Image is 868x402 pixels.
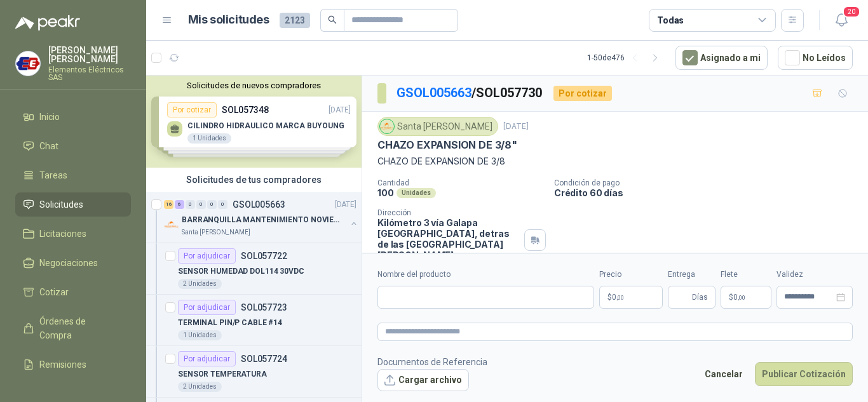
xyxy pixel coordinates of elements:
[207,200,217,209] div: 0
[778,46,853,70] button: No Leídos
[377,355,487,369] p: Documentos de Referencia
[377,138,517,152] p: CHAZO EXPANSION DE 3/8"
[397,188,436,198] div: Unidades
[599,286,663,309] p: $0,00
[377,217,519,271] p: Kilómetro 3 vía Galapa [GEOGRAPHIC_DATA], detras de las [GEOGRAPHIC_DATA][PERSON_NAME], [GEOGRAPH...
[188,11,269,29] h1: Mis solicitudes
[39,256,98,270] span: Negociaciones
[755,362,853,386] button: Publicar Cotización
[15,15,80,30] img: Logo peakr
[146,168,362,192] div: Solicitudes de tus compradores
[39,139,58,153] span: Chat
[39,358,86,372] span: Remisiones
[178,382,222,392] div: 2 Unidades
[182,214,340,226] p: BARRANQUILLA MANTENIMIENTO NOVIEMBRE
[15,222,131,246] a: Licitaciones
[776,269,853,281] label: Validez
[377,117,498,136] div: Santa [PERSON_NAME]
[16,51,40,76] img: Company Logo
[377,369,469,392] button: Cargar archivo
[48,66,131,81] p: Elementos Eléctricos SAS
[146,243,362,295] a: Por adjudicarSOL057722SENSOR HUMEDAD DOL114 30VDC2 Unidades
[175,200,184,209] div: 6
[721,286,771,309] p: $ 0,00
[397,83,543,103] p: / SOL057730
[178,265,304,278] p: SENSOR HUMEDAD DOL114 30VDC
[15,309,131,347] a: Órdenes de Compra
[178,300,236,315] div: Por adjudicar
[377,208,519,217] p: Dirección
[164,217,179,232] img: Company Logo
[554,178,863,187] p: Condición de pago
[668,269,715,281] label: Entrega
[377,187,394,198] p: 100
[178,317,282,329] p: TERMINAL PIN/P CABLE #14
[328,15,337,24] span: search
[377,269,594,281] label: Nombre del producto
[146,346,362,398] a: Por adjudicarSOL057724SENSOR TEMPERATURA2 Unidades
[186,200,195,209] div: 0
[178,248,236,264] div: Por adjudicar
[39,314,119,342] span: Órdenes de Compra
[15,163,131,187] a: Tareas
[178,279,222,289] div: 2 Unidades
[39,285,69,299] span: Cotizar
[553,86,612,101] div: Por cotizar
[738,294,745,301] span: ,00
[218,200,227,209] div: 0
[146,76,362,168] div: Solicitudes de nuevos compradoresPor cotizarSOL057348[DATE] CILINDRO HIDRAULICO MARCA BUYOUNG1 Un...
[377,178,544,187] p: Cantidad
[503,121,529,133] p: [DATE]
[692,286,708,308] span: Días
[48,46,131,64] p: [PERSON_NAME] [PERSON_NAME]
[164,197,359,238] a: 16 6 0 0 0 0 GSOL005663[DATE] Company LogoBARRANQUILLA MANTENIMIENTO NOVIEMBRESanta [PERSON_NAME]
[15,105,131,129] a: Inicio
[612,293,624,301] span: 0
[233,200,285,209] p: GSOL005663
[182,227,250,238] p: Santa [PERSON_NAME]
[39,198,83,211] span: Solicitudes
[178,330,222,340] div: 1 Unidades
[397,85,471,100] a: GSOL005663
[39,110,60,124] span: Inicio
[729,293,733,301] span: $
[15,192,131,217] a: Solicitudes
[151,81,356,90] button: Solicitudes de nuevos compradores
[280,13,310,28] span: 2123
[587,48,665,68] div: 1 - 50 de 476
[380,119,394,133] img: Company Logo
[616,294,624,301] span: ,00
[196,200,206,209] div: 0
[241,354,287,363] p: SOL057724
[335,199,356,211] p: [DATE]
[830,9,853,32] button: 20
[675,46,768,70] button: Asignado a mi
[554,187,863,198] p: Crédito 60 días
[733,293,745,301] span: 0
[843,6,860,18] span: 20
[146,295,362,346] a: Por adjudicarSOL057723TERMINAL PIN/P CABLE #141 Unidades
[15,352,131,377] a: Remisiones
[178,368,267,380] p: SENSOR TEMPERATURA
[15,134,131,158] a: Chat
[39,168,67,182] span: Tareas
[241,303,287,312] p: SOL057723
[721,269,771,281] label: Flete
[15,251,131,275] a: Negociaciones
[15,280,131,304] a: Cotizar
[377,154,853,168] p: CHAZO DE EXPANSION DE 3/8
[39,227,86,241] span: Licitaciones
[698,362,750,386] button: Cancelar
[178,351,236,366] div: Por adjudicar
[241,251,287,260] p: SOL057722
[164,200,173,209] div: 16
[657,13,684,27] div: Todas
[599,269,663,281] label: Precio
